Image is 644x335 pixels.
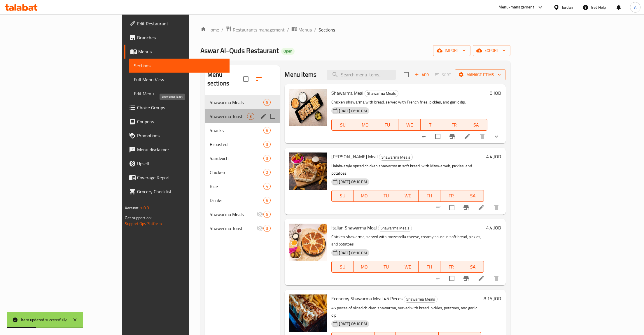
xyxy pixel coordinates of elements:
button: delete [489,201,503,215]
span: Choice Groups [137,104,225,111]
a: Choice Groups [124,101,230,115]
button: delete [475,129,489,143]
h6: 4.4 JOD [486,152,501,161]
button: SU [331,261,353,273]
span: Select to update [446,272,458,285]
nav: breadcrumb [200,26,510,34]
p: 45 pieces of sliced chicken shawarma, served with bread, pickles, potatoes, and garlic dip [331,304,481,319]
span: A [634,4,636,10]
span: Upsell [137,160,225,167]
div: Shawarma Meals [404,296,437,303]
span: Open [281,49,295,54]
span: Edit Restaurant [137,20,225,27]
span: SU [334,192,351,200]
span: Select to update [446,201,458,214]
a: Menus [124,45,230,59]
img: Halabi Shawarma Meal [289,152,327,190]
span: Grocery Checklist [137,188,225,195]
span: Edit Menu [134,90,225,97]
button: Manage items [455,69,506,80]
li: / [314,26,316,33]
button: WE [398,119,421,131]
span: Chicken [210,169,264,176]
span: Aswar Al-Quds Restaurant [200,44,279,57]
span: MO [356,263,373,271]
div: items [263,197,271,204]
span: Snacks [210,127,264,134]
span: Shawarma Meals [210,211,257,218]
span: Rice [210,183,264,190]
button: edit [259,112,268,121]
span: 2 [264,170,270,175]
a: Menu disclaimer [124,143,230,157]
span: MO [356,121,374,129]
button: SA [465,119,487,131]
button: Branch-specific-item [459,271,473,285]
span: Coupons [137,118,225,125]
div: Broasted [210,141,264,148]
span: Drinks [210,197,264,204]
button: show more [489,129,503,143]
span: Select to update [432,130,444,143]
a: Edit menu item [464,133,471,140]
div: Shawarma Meals [379,154,413,161]
button: Branch-specific-item [459,201,473,215]
h2: Menu items [285,70,316,79]
a: Edit Menu [129,87,230,101]
h6: 8.15 JOD [484,294,501,303]
span: Shawarma Meal [331,89,363,97]
h6: 4.4 JOD [486,224,501,232]
span: TU [377,263,395,271]
div: Menu-management [498,4,534,11]
span: WE [399,192,416,200]
button: SA [462,261,484,273]
a: Grocery Checklist [124,185,230,199]
div: Item updated successfully [21,317,67,323]
span: Branches [137,34,225,41]
div: items [263,211,271,218]
span: Coverage Report [137,174,225,181]
div: Shawarma Meals [378,225,412,232]
span: SU [334,263,351,271]
button: TU [375,261,397,273]
a: Menus [291,26,312,34]
span: SU [334,121,351,129]
div: Shawerma Toast [210,225,257,232]
div: Rice4 [205,179,280,193]
span: [DATE] 06:10 PM [337,250,369,256]
span: 3 [264,142,270,147]
p: Halabi-style spiced chicken shawarma in soft bread, with Mtawameh, pickles, and potatoes. [331,162,484,177]
button: SU [331,119,354,131]
span: Get support on: [125,214,152,222]
div: items [263,155,271,162]
img: Economy Shawarma Meal 45 Pieces [289,294,327,332]
span: Shawerma Toast [210,113,247,120]
span: [DATE] 06:10 PM [337,179,369,185]
div: Chicken2 [205,165,280,179]
button: TH [419,261,440,273]
button: WE [397,261,419,273]
span: FR [443,263,460,271]
div: Snacks6 [205,123,280,137]
button: Add section [266,72,280,86]
span: Restaurants management [233,26,285,33]
span: Sandwich [210,155,264,162]
span: Italian Shawarma Meal [331,223,377,232]
a: Coupons [124,115,230,129]
button: import [433,45,470,56]
span: [DATE] 06:10 PM [337,321,369,327]
span: 3 [264,226,270,231]
button: sort-choices [418,129,432,143]
a: Support.OpsPlatform [125,220,162,227]
span: SA [468,121,485,129]
span: Sections [318,26,335,33]
span: Add [414,71,430,78]
a: Branches [124,31,230,45]
button: WE [397,190,419,202]
span: 5 [264,100,270,105]
h6: 0 JOD [490,89,501,97]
